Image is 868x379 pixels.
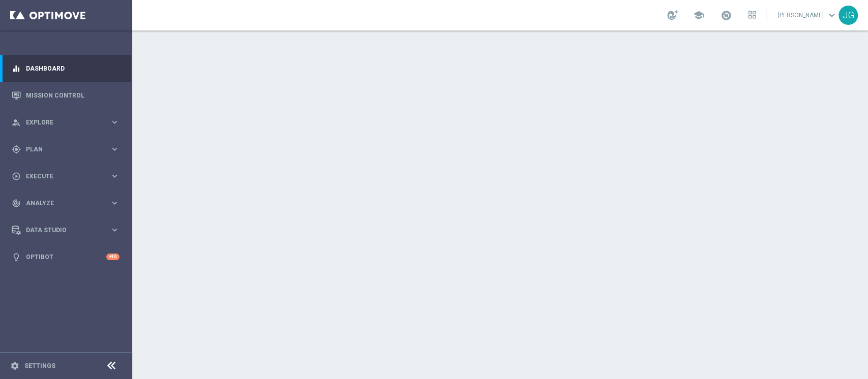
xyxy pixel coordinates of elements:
button: Data Studio keyboard_arrow_right [11,226,120,234]
i: lightbulb [12,252,21,262]
i: keyboard_arrow_right [110,144,119,154]
span: Explore [26,119,110,125]
span: Plan [26,146,110,152]
div: Dashboard [12,55,119,82]
div: Explore [12,118,110,127]
i: keyboard_arrow_right [110,225,119,235]
button: person_search Explore keyboard_arrow_right [11,118,120,127]
i: equalizer [12,64,21,73]
i: keyboard_arrow_right [110,198,119,208]
span: keyboard_arrow_down [826,10,837,21]
a: [PERSON_NAME]keyboard_arrow_down [777,8,839,23]
div: Optibot [12,243,119,270]
div: Execute [12,172,110,181]
button: lightbulb Optibot +10 [11,253,120,261]
a: Mission Control [26,82,119,109]
span: Analyze [26,200,110,206]
i: keyboard_arrow_right [110,171,119,181]
a: Settings [24,363,55,369]
button: play_circle_outline Execute keyboard_arrow_right [11,172,120,180]
button: track_changes Analyze keyboard_arrow_right [11,199,120,207]
span: Data Studio [26,227,110,233]
i: track_changes [12,199,21,208]
i: person_search [12,118,21,127]
div: +10 [106,254,119,260]
i: gps_fixed [12,145,21,154]
a: Optibot [26,243,106,270]
div: Data Studio [12,226,110,235]
a: Dashboard [26,55,119,82]
i: play_circle_outline [12,172,21,181]
button: equalizer Dashboard [11,65,120,73]
span: Execute [26,173,110,179]
div: Plan [12,145,110,154]
button: gps_fixed Plan keyboard_arrow_right [11,145,120,153]
span: school [693,10,704,21]
div: Analyze [12,199,110,208]
div: JG [839,6,858,25]
button: Mission Control [11,91,120,100]
i: settings [10,361,19,370]
div: Mission Control [12,82,119,109]
i: keyboard_arrow_right [110,117,119,127]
